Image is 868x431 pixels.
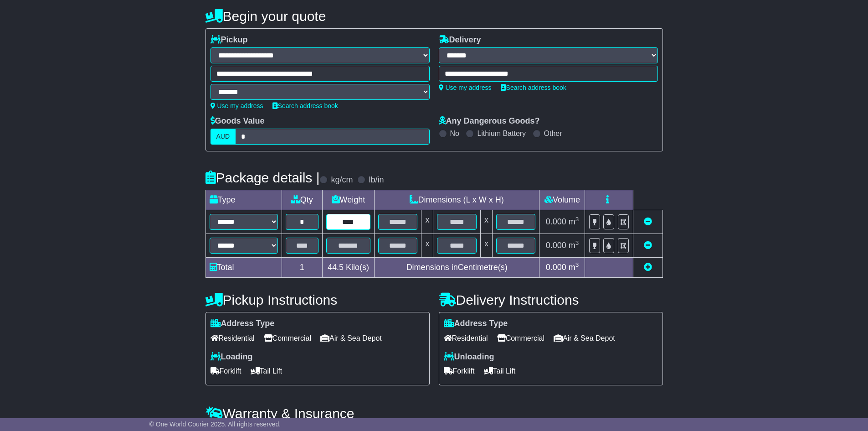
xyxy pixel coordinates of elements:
a: Use my address [211,102,263,109]
td: Dimensions in Centimetre(s) [374,258,539,278]
td: Volume [539,190,585,210]
span: 0.000 [546,263,566,272]
a: Add new item [644,263,652,272]
h4: Begin your quote [205,9,663,24]
span: m [569,217,579,226]
td: x [480,210,492,234]
label: Pickup [211,35,248,45]
td: Qty [282,190,322,210]
span: 44.5 [328,263,344,272]
sup: 3 [575,239,579,246]
label: lb/in [369,175,384,185]
span: Commercial [497,331,544,345]
label: Loading [211,352,253,362]
sup: 3 [575,216,579,223]
span: Commercial [264,331,311,345]
span: m [569,241,579,250]
td: x [421,234,433,258]
span: Air & Sea Depot [554,331,615,345]
label: kg/cm [331,175,353,185]
span: m [569,263,579,272]
a: Search address book [272,102,338,109]
span: 0.000 [546,217,566,226]
label: Address Type [211,319,275,329]
span: Forklift [211,364,241,378]
label: Lithium Battery [477,129,526,138]
label: AUD [211,129,236,145]
td: Dimensions (L x W x H) [374,190,539,210]
span: Residential [211,331,255,345]
a: Remove this item [644,241,652,250]
label: Unloading [444,352,494,362]
span: 0.000 [546,241,566,250]
span: Residential [444,331,488,345]
h4: Warranty & Insurance [205,406,663,421]
a: Use my address [439,84,492,91]
label: Address Type [444,319,508,329]
a: Remove this item [644,217,652,226]
h4: Package details | [205,170,320,185]
h4: Delivery Instructions [439,292,663,307]
td: x [421,210,433,234]
td: 1 [282,258,322,278]
td: Total [205,258,282,278]
span: © One World Courier 2025. All rights reserved. [149,421,281,428]
span: Forklift [444,364,475,378]
label: Any Dangerous Goods? [439,116,540,126]
a: Search address book [501,84,566,91]
label: Goods Value [211,116,265,126]
td: Type [205,190,282,210]
label: No [450,129,459,138]
span: Tail Lift [484,364,516,378]
label: Delivery [439,35,481,45]
label: Other [544,129,562,138]
span: Air & Sea Depot [320,331,382,345]
td: Weight [322,190,374,210]
span: Tail Lift [251,364,282,378]
sup: 3 [575,261,579,268]
td: Kilo(s) [322,258,374,278]
h4: Pickup Instructions [205,292,430,307]
td: x [480,234,492,258]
